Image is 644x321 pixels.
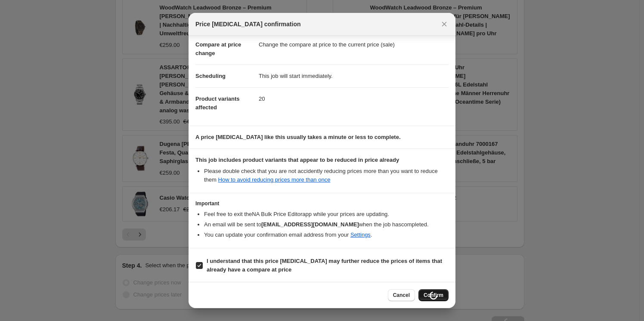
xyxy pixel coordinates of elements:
[195,41,241,56] span: Compare at price change
[195,200,449,207] h3: Important
[350,231,371,238] a: Settings
[259,65,449,87] dd: This job will start immediately.
[259,87,449,110] dd: 20
[195,134,401,140] b: A price [MEDICAL_DATA] like this usually takes a minute or less to complete.
[218,176,331,183] a: How to avoid reducing prices more than once
[388,289,415,301] button: Cancel
[204,220,449,229] li: An email will be sent to when the job has completed .
[195,73,226,79] span: Scheduling
[195,20,301,28] span: Price [MEDICAL_DATA] confirmation
[207,258,442,273] b: I understand that this price [MEDICAL_DATA] may further reduce the prices of items that already h...
[195,96,240,111] span: Product variants affected
[204,231,449,239] li: You can update your confirmation email address from your .
[195,157,399,163] b: This job includes product variants that appear to be reduced in price already
[259,33,449,56] dd: Change the compare at price to the current price (sale)
[204,210,449,219] li: Feel free to exit the NA Bulk Price Editor app while your prices are updating.
[204,167,449,184] li: Please double check that you are not accidently reducing prices more than you want to reduce them
[393,292,410,299] span: Cancel
[261,221,359,228] b: [EMAIL_ADDRESS][DOMAIN_NAME]
[438,18,450,30] button: Close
